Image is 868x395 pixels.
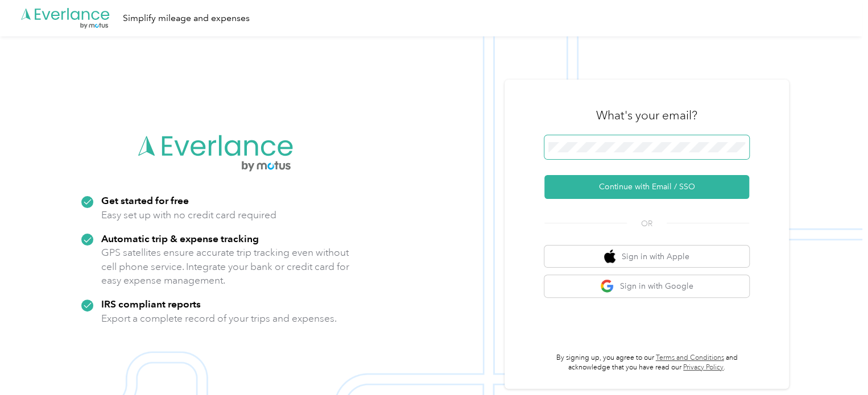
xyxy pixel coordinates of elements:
[596,107,697,123] h3: What's your email?
[101,311,337,326] p: Export a complete record of your trips and expenses.
[627,218,667,230] span: OR
[544,353,749,373] p: By signing up, you agree to our and acknowledge that you have read our .
[101,208,276,222] p: Easy set up with no credit card required
[101,246,350,288] p: GPS satellites ensure accurate trip tracking even without cell phone service. Integrate your bank...
[101,232,259,244] strong: Automatic trip & expense tracking
[544,275,749,297] button: google logoSign in with Google
[123,11,250,26] div: Simplify mileage and expenses
[101,298,201,310] strong: IRS compliant reports
[101,194,189,206] strong: Get started for free
[604,250,615,264] img: apple logo
[683,363,724,372] a: Privacy Policy
[544,175,749,199] button: Continue with Email / SSO
[656,354,724,362] a: Terms and Conditions
[544,246,749,268] button: apple logoSign in with Apple
[600,279,614,293] img: google logo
